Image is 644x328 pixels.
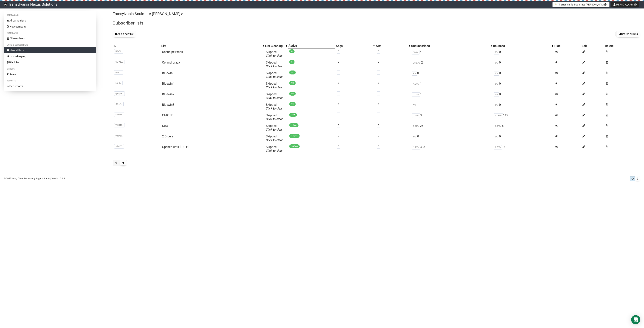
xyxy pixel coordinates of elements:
[266,50,283,57] span: Skipped
[289,123,299,127] span: 1,146
[113,20,640,27] h2: Subscriber lists
[554,44,580,48] div: Hide
[492,101,554,112] td: 0
[4,71,96,77] a: Rules
[335,43,375,49] th: Segs: No sort applied, activate to apply an ascending sort
[378,92,379,95] a: 0
[616,31,640,37] button: Search all lists
[411,44,489,48] div: Unsubscribed
[338,82,339,84] a: 0
[378,145,379,148] a: 0
[494,61,499,65] span: 0%
[412,50,419,54] span: 100%
[289,134,300,138] span: 14,345
[410,123,492,133] td: 26
[266,82,283,89] span: Skipped
[494,82,499,86] span: 0%
[114,70,123,75] span: 6fNEI..
[554,43,581,49] th: Hide: No sort applied, sorting is disabled
[410,112,492,123] td: 3
[338,113,339,116] a: 0
[266,138,283,142] a: Click to clean
[266,145,283,153] span: Skipped
[412,124,420,128] span: 2.22%
[35,177,50,180] a: Support forum
[114,134,124,138] span: 08Jm9..
[266,124,283,131] span: Skipped
[412,71,417,76] span: 0%
[412,145,420,149] span: 1.21%
[266,117,283,121] a: Click to clean
[114,113,124,117] span: MUx67..
[113,11,182,16] a: Transylvania Soulmate [PERSON_NAME]
[494,103,499,107] span: 0%
[581,43,604,49] th: Edit: No sort applied, sorting is disabled
[378,124,379,126] a: 0
[494,124,502,128] span: 0.43%
[264,43,288,49] th: List Cleaning: No sort applied, activate to apply an ascending sort
[4,53,96,59] a: Housekeeping
[494,145,502,149] span: 0.06%
[266,86,283,89] a: Click to clean
[492,91,554,101] td: 0
[114,81,123,85] span: LirF6..
[266,128,283,131] a: Click to clean
[266,113,283,121] span: Skipped
[289,49,295,53] span: 0
[114,102,124,106] span: G0prC..
[114,123,125,127] span: WlMT8..
[412,92,420,97] span: 1.01%
[266,135,283,142] span: Skipped
[4,43,96,47] li: Lists & subscribers
[604,43,640,49] th: Delete: No sort applied, sorting is disabled
[492,43,554,49] th: Bounced: No sort applied, activate to apply an ascending sort
[4,79,96,83] li: Reports
[338,135,339,137] a: 0
[162,113,173,117] a: GMX SB
[378,82,379,84] a: 0
[410,43,492,49] th: Unsubscribed: No sort applied, activate to apply an ascending sort
[338,145,339,148] a: 0
[162,82,174,85] a: Bluewin4
[410,133,492,144] td: 0
[113,44,160,48] div: ID
[266,103,283,110] span: Skipped
[410,49,492,59] td: 5
[161,43,265,49] th: List: No sort applied, activate to apply an ascending sort
[412,82,420,86] span: 1.01%
[4,3,7,6] img: 586cc6b7d8bc403f0c61b981d947c989
[266,61,283,68] span: Skipped
[113,31,136,37] button: Add a new list
[492,59,554,70] td: 0
[266,107,283,110] a: Click to clean
[492,123,554,133] td: 5
[266,96,283,100] a: Click to clean
[266,92,283,100] span: Skipped
[492,70,554,80] td: 0
[338,124,339,126] a: 0
[338,71,339,74] a: 0
[289,92,296,96] span: 98
[412,61,421,65] span: 28.57%
[631,315,640,324] div: Open Intercom Messenger
[266,54,283,57] a: Click to clean
[410,70,492,80] td: 0
[611,2,639,7] button: [PERSON_NAME]
[412,103,417,107] span: 1%
[162,92,174,96] a: Bluewin2
[289,81,296,85] span: 98
[375,43,410,49] th: ARs: No sort applied, activate to apply an ascending sort
[412,135,417,139] span: 0%
[378,61,379,63] a: 0
[336,44,371,48] div: Segs
[4,13,96,18] li: Campaigns
[605,44,639,48] div: Delete
[492,112,554,123] td: 112
[492,80,554,91] td: 0
[492,133,554,144] td: 0
[492,49,554,59] td: 0
[4,67,96,71] li: Others
[162,135,173,138] a: 2 Orders
[114,91,125,96] span: qmQTe..
[289,102,296,106] span: 99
